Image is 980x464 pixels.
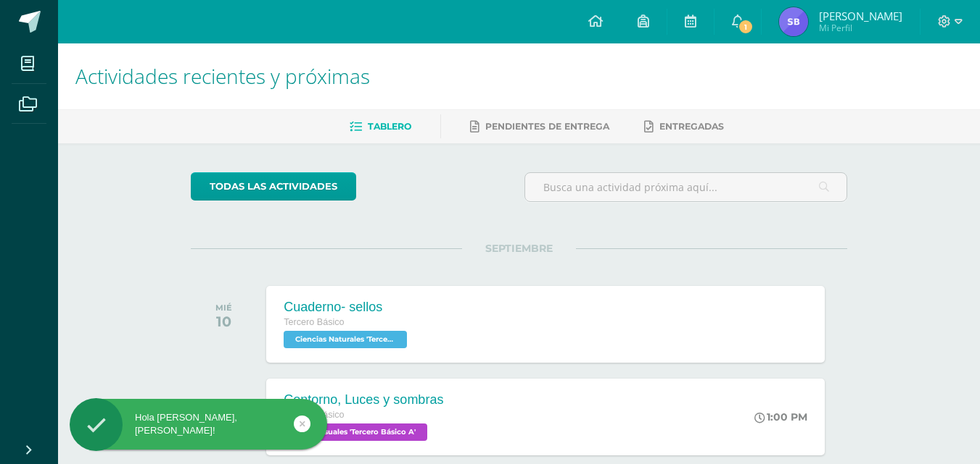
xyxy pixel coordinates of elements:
[75,62,370,90] span: Actividades recientes y próximas
[215,303,232,313] div: MIÉ
[284,300,411,315] div: Cuaderno- sellos
[284,317,344,327] span: Tercero Básico
[485,121,609,132] span: Pendientes de entrega
[368,121,411,132] span: Tablero
[754,410,807,423] div: 1:00 PM
[462,242,576,255] span: SEPTIEMBRE
[738,19,754,35] span: 1
[284,331,407,348] span: Ciencias Naturales 'Tercero Básico A'
[644,115,724,138] a: Entregadas
[779,7,808,36] img: 0883e3ff56c1e8aa09f33a16927eab1a.png
[525,173,847,201] input: Busca una actividad próxima aquí...
[819,22,902,34] span: Mi Perfil
[191,172,356,201] a: todas las Actividades
[819,9,902,23] span: [PERSON_NAME]
[284,423,427,441] span: Artes Visuales 'Tercero Básico A'
[350,115,411,138] a: Tablero
[659,121,724,132] span: Entregadas
[284,392,443,408] div: Contorno, Luces y sombras
[470,115,609,138] a: Pendientes de entrega
[215,313,232,330] div: 10
[70,411,327,437] div: Hola [PERSON_NAME], [PERSON_NAME]!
